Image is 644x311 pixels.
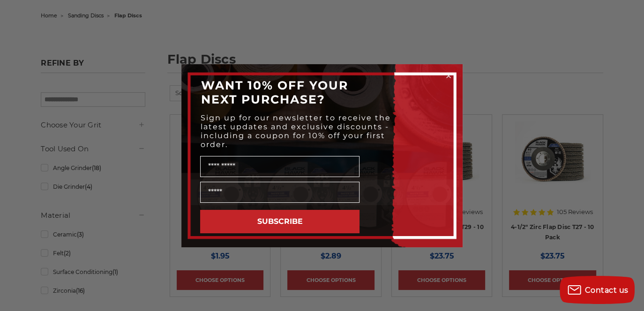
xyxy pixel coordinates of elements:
button: Close dialog [444,71,453,81]
input: Email [200,182,359,203]
span: Contact us [585,286,629,295]
button: SUBSCRIBE [200,210,359,233]
button: Contact us [560,276,635,304]
span: Sign up for our newsletter to receive the latest updates and exclusive discounts - including a co... [201,113,391,149]
span: WANT 10% OFF YOUR NEXT PURCHASE? [201,78,348,106]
